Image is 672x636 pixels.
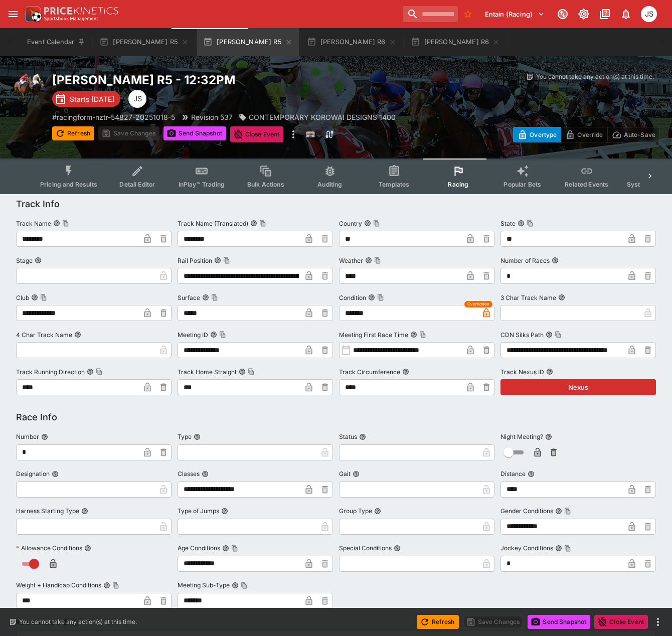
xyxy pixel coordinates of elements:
[19,617,137,626] p: You cannot take any action(s) at this time.
[230,126,284,142] button: Close Event
[624,129,655,140] p: Auto-Save
[53,220,60,227] button: Track NameCopy To Clipboard
[513,127,660,142] div: Start From
[377,294,384,301] button: Copy To Clipboard
[40,294,47,301] button: Copy To Clipboard
[221,508,228,515] button: Type of Jumps
[219,331,226,338] button: Copy To Clipboard
[31,294,38,301] button: ClubCopy To Clipboard
[16,219,51,228] p: Track Name
[44,7,118,15] img: PriceKinetics
[339,469,351,478] p: Gait
[558,294,565,301] button: 3 Char Track Name
[353,470,360,478] button: Gait
[301,28,403,56] button: [PERSON_NAME] R6
[178,544,220,552] p: Age Conditions
[410,331,417,338] button: Meeting First Race TimeCopy To Clipboard
[249,112,396,122] p: CONTEMPORARY KOROWAI DESIGNS 1400
[259,220,266,227] button: Copy To Clipboard
[178,368,237,376] p: Track Home Straight
[500,544,553,552] p: Jockey Conditions
[222,545,229,552] button: Age ConditionsCopy To Clipboard
[178,293,200,302] p: Surface
[191,112,233,122] p: Revision 537
[641,6,657,22] div: John Seaton
[577,129,603,140] p: Override
[500,469,526,478] p: Distance
[44,17,98,21] img: Sportsbook Management
[241,582,248,589] button: Copy To Clipboard
[339,507,372,515] p: Group Type
[554,5,572,23] button: Connected to PK
[194,433,201,440] button: Type
[16,256,33,265] p: Stage
[503,181,541,188] span: Popular Bets
[84,545,91,552] button: Allowance Conditions
[16,368,85,376] p: Track Running Direction
[70,94,114,104] p: Starts [DATE]
[500,219,516,228] p: State
[364,220,371,227] button: CountryCopy To Clipboard
[16,331,72,339] p: 4 Char Track Name
[112,582,119,589] button: Copy To Clipboard
[12,72,44,104] img: horse_racing.png
[52,126,94,140] button: Refresh
[528,615,590,629] button: Send Snapshot
[500,293,556,302] p: 3 Char Track Name
[359,433,366,440] button: Status
[607,127,660,142] button: Auto-Save
[248,368,255,375] button: Copy To Clipboard
[339,368,400,376] p: Track Circumference
[546,331,553,338] button: CDN Silks PathCopy To Clipboard
[518,220,525,227] button: StateCopy To Clipboard
[564,545,571,552] button: Copy To Clipboard
[93,28,195,56] button: [PERSON_NAME] R5
[373,220,380,227] button: Copy To Clipboard
[178,581,230,589] p: Meeting Sub-Type
[530,129,557,140] p: Overtype
[16,411,57,423] h5: Race Info
[16,432,39,441] p: Number
[617,5,635,23] button: Notifications
[202,470,209,478] button: Classes
[339,331,408,339] p: Meeting First Race Time
[339,256,363,265] p: Weather
[460,6,476,22] button: No Bookmarks
[527,220,534,227] button: Copy To Clipboard
[365,257,372,264] button: WeatherCopy To Clipboard
[575,5,593,23] button: Toggle light/dark mode
[513,127,561,142] button: Overtype
[339,544,392,552] p: Special Conditions
[128,90,146,108] div: John Seaton
[500,368,544,376] p: Track Nexus ID
[250,220,257,227] button: Track Name (Translated)Copy To Clipboard
[528,470,535,478] button: Distance
[239,368,246,375] button: Track Home StraightCopy To Clipboard
[552,257,559,264] button: Number of Races
[467,301,489,307] span: Overridden
[16,581,101,589] p: Weight + Handicap Conditions
[652,616,664,628] button: more
[545,433,552,440] button: Night Meeting?
[202,294,209,301] button: SurfaceCopy To Clipboard
[74,331,81,338] button: 4 Char Track Name
[197,28,299,56] button: [PERSON_NAME] R5
[211,294,218,301] button: Copy To Clipboard
[500,256,550,265] p: Number of Races
[555,508,562,515] button: Gender ConditionsCopy To Clipboard
[339,219,362,228] p: Country
[638,3,660,25] button: John Seaton
[16,544,82,552] p: Allowance Conditions
[4,5,22,23] button: open drawer
[178,331,208,339] p: Meeting ID
[594,615,648,629] button: Close Event
[16,469,50,478] p: Designation
[214,257,221,264] button: Rail PositionCopy To Clipboard
[565,181,608,188] span: Related Events
[40,181,97,188] span: Pricing and Results
[500,331,544,339] p: CDN Silks Path
[22,4,42,24] img: PriceKinetics Logo
[287,126,299,142] button: more
[417,615,459,629] button: Refresh
[32,158,640,194] div: Event type filters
